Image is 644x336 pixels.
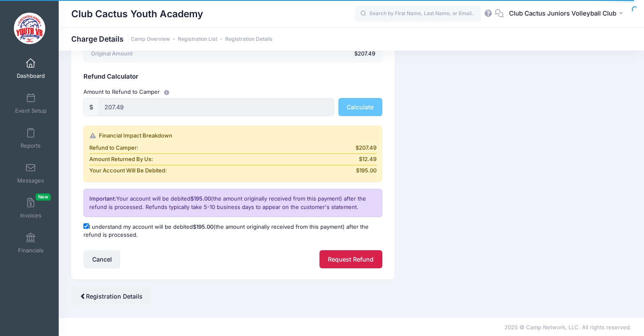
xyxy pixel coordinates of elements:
[21,142,41,149] span: Reports
[193,223,213,230] span: $195.00
[131,36,170,42] a: Camp Overview
[14,13,45,44] img: Club Cactus Youth Academy
[11,89,51,118] a: Event Setup
[178,36,217,42] a: Registration List
[15,107,47,114] span: Event Setup
[20,212,42,219] span: Invoices
[83,189,382,217] div: Your account will be debited (the amount originally received from this payment) after the refund ...
[355,5,481,22] input: Search by First Name, Last Name, or Email...
[83,223,382,239] label: I understand my account will be debited (the amount originally received from this payment) after ...
[184,45,382,62] td: $207.49
[11,228,51,258] a: Financials
[11,159,51,188] a: Messages
[83,73,382,81] h5: Refund Calculator
[84,45,184,62] td: Original Amount
[17,72,45,79] span: Dashboard
[89,167,167,175] span: Your Account Will Be Debited:
[17,177,44,184] span: Messages
[83,250,120,268] button: Cancel
[11,124,51,153] a: Reports
[83,98,99,116] div: $
[99,98,334,116] input: 0.00
[71,34,273,43] h1: Charge Details
[83,223,89,229] input: I understand my account will be debited$195.00(the amount originally received from this payment) ...
[71,4,203,24] h1: Club Cactus Youth Academy
[89,195,116,202] span: Important:
[89,155,153,164] span: Amount Returned By Us:
[359,155,377,164] span: $12.49
[504,4,631,24] button: Club Cactus Juniors Volleyball Club
[71,287,151,305] a: Registration Details
[319,250,382,268] button: Request Refund
[225,36,273,42] a: Registration Details
[11,54,51,83] a: Dashboard
[356,144,377,152] span: $207.49
[89,132,377,140] div: Financial Impact Breakdown
[356,167,377,175] span: $195.00
[18,247,44,254] span: Financials
[504,324,631,331] span: 2025 © Camp Network, LLC. All rights reserved.
[509,9,616,18] span: Club Cactus Juniors Volleyball Club
[11,193,51,223] a: InvoicesNew
[80,87,387,96] div: Amount to Refund to Camper
[190,195,211,202] span: $195.00
[36,193,51,201] span: New
[89,144,138,152] span: Refund to Camper:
